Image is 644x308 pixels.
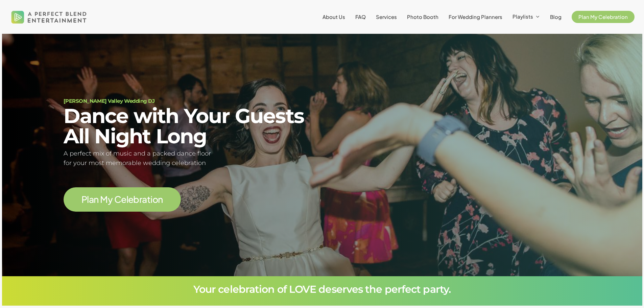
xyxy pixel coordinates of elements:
span: n [94,195,98,204]
span: Plan My Celebration [578,14,628,20]
span: For Wedding Planners [449,14,502,20]
a: Playlists [512,14,540,20]
span: o [152,195,158,204]
span: Playlists [512,13,533,20]
img: A Perfect Blend Entertainment [9,5,89,29]
span: a [89,195,94,204]
span: a [142,195,147,204]
a: Services [376,14,397,20]
a: Photo Booth [407,14,438,20]
span: b [133,195,139,204]
span: About Us [323,14,345,20]
span: l [87,195,89,204]
span: n [158,195,163,204]
span: t [147,195,150,204]
h3: Your celebration of LOVE deserves the perfect party. [64,284,581,294]
span: M [100,195,108,204]
span: Photo Booth [407,14,438,20]
a: Blog [550,14,562,20]
span: FAQ [355,14,366,20]
span: r [139,195,142,204]
a: About Us [323,14,345,20]
span: i [150,195,152,204]
span: e [121,195,126,204]
span: l [126,195,128,204]
h5: A perfect mix of music and a packed dance floor for your most memorable wedding celebration [64,149,314,168]
a: Plan My Celebration [572,14,635,20]
span: P [81,195,87,204]
a: FAQ [355,14,366,20]
a: For Wedding Planners [449,14,502,20]
span: Blog [550,14,562,20]
h2: Dance with Your Guests All Night Long [64,106,314,146]
span: C [114,195,121,204]
a: Plan My Celebration [81,194,163,204]
span: Services [376,14,397,20]
h1: [PERSON_NAME] Valley Wedding DJ [64,98,314,103]
span: y [108,195,113,204]
span: e [128,195,133,204]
